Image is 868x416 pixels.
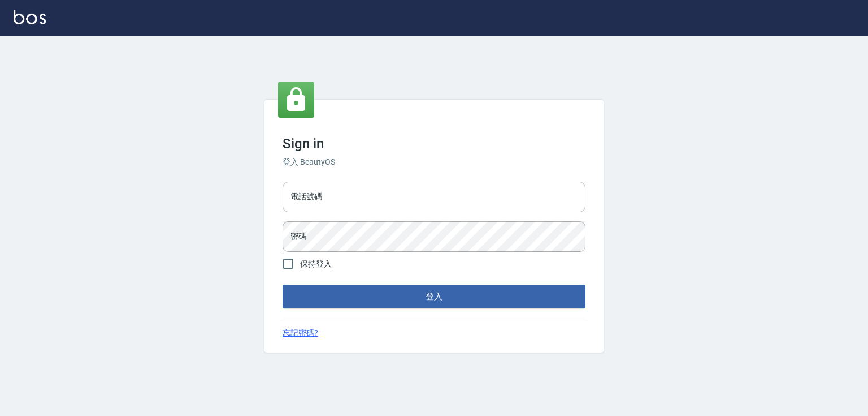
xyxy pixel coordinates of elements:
h3: Sign in [283,136,585,152]
h6: 登入 BeautyOS [283,156,585,168]
a: 忘記密碼? [283,327,318,339]
button: 登入 [283,285,585,308]
img: Logo [14,10,46,24]
span: 保持登入 [300,258,332,270]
